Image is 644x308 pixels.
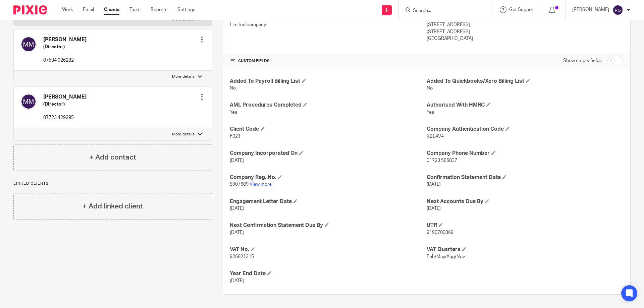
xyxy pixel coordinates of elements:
a: View more [250,182,272,187]
h4: [PERSON_NAME] [43,36,87,43]
img: svg%3E [20,36,37,52]
h4: Company Incorporated On [230,150,427,157]
a: Team [129,6,141,13]
span: [DATE] [230,206,244,211]
span: 9190700869 [427,230,453,235]
h4: [PERSON_NAME] [43,94,87,101]
h4: VAT Quarters [427,246,624,253]
h4: UTR [427,222,624,229]
h4: Engagement Letter Date [230,198,427,205]
p: Linked clients [13,181,212,186]
span: [DATE] [230,158,244,163]
p: 07534 926282 [43,57,87,64]
h4: Year End Date [230,270,427,277]
h4: Authorised With HMRC [427,102,624,109]
span: 8907689 [230,182,249,187]
p: More details [172,132,195,137]
h4: Company Authentication Code [427,126,624,133]
h4: + Add linked client [83,201,143,211]
h4: + Add contact [89,152,136,163]
span: [DATE] [230,230,244,235]
input: Search [412,8,473,14]
p: [STREET_ADDRESS] [427,21,624,28]
a: Settings [177,6,195,13]
h4: Added To Quickbooks/Xero Billing List [427,78,624,85]
a: Email [83,6,94,13]
span: KBE4V4 [427,134,444,139]
span: No [427,86,433,90]
a: Reports [151,6,167,13]
span: Get Support [509,7,535,12]
img: Pixie [13,5,47,14]
img: svg%3E [20,94,37,110]
h4: Next Accounts Due By [427,198,624,205]
label: Show empty fields [563,57,602,64]
h4: CUSTOM FIELDS [230,58,427,64]
h4: Client Code [230,126,427,133]
h4: Company Phone Number [427,150,624,157]
h4: Next Confirmation Statement Due By [230,222,427,229]
span: Yes [230,110,237,115]
h4: Company Reg. No. [230,174,427,181]
h4: Confirmation Statement Date [427,174,624,181]
span: No [230,86,236,90]
a: Clients [104,6,119,13]
span: Yes [427,110,434,115]
p: Limited company [230,21,427,28]
p: [GEOGRAPHIC_DATA] [427,35,624,42]
h4: AML Procedures Completed [230,102,427,109]
span: 01723 585837 [427,158,457,163]
p: 07723 429295 [43,114,87,121]
span: Feb/May/Aug/Nov [427,254,465,259]
p: More details [172,74,195,79]
h4: Added To Payroll Billing List [230,78,427,85]
span: [DATE] [427,206,441,211]
span: F021 [230,134,240,139]
img: svg%3E [612,5,623,15]
p: [PERSON_NAME] [572,6,609,13]
p: [STREET_ADDRESS] [427,28,624,35]
h4: VAT No. [230,246,427,253]
a: Work [62,6,73,13]
span: [DATE] [230,279,244,283]
h5: (Director) [43,101,87,108]
span: [DATE] [427,182,441,187]
h5: (Director) [43,44,87,50]
span: 926821315 [230,254,254,259]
